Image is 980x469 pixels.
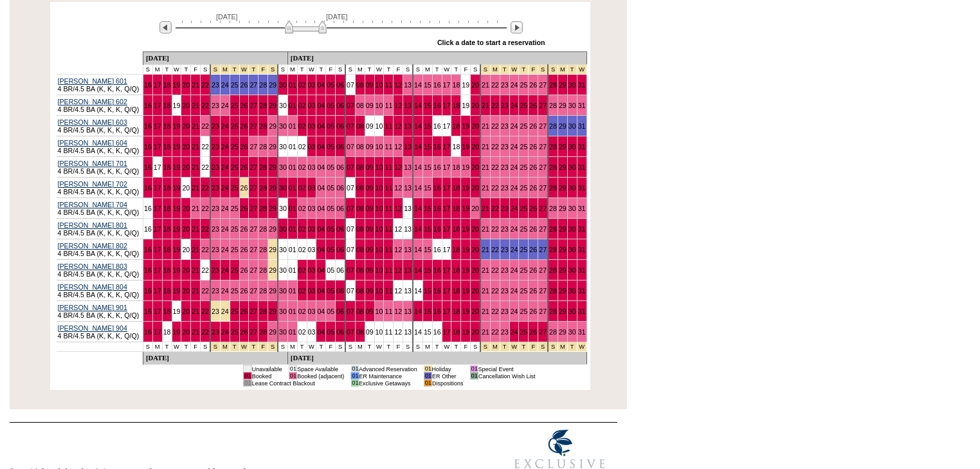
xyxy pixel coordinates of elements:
[289,184,296,192] a: 01
[212,102,219,109] a: 23
[58,160,127,167] a: [PERSON_NAME] 701
[182,143,190,151] a: 20
[549,143,557,151] a: 28
[471,81,479,89] a: 20
[212,122,219,130] a: 23
[154,143,161,151] a: 17
[404,81,412,89] a: 13
[154,205,161,212] a: 17
[482,184,489,192] a: 21
[559,81,567,89] a: 29
[298,122,306,130] a: 02
[298,143,306,151] a: 02
[154,184,161,192] a: 17
[356,143,364,151] a: 08
[327,102,334,109] a: 05
[376,163,383,171] a: 10
[511,143,518,151] a: 24
[559,102,567,109] a: 29
[212,205,219,212] a: 23
[385,81,392,89] a: 11
[259,143,267,151] a: 28
[394,163,402,171] a: 12
[182,163,190,171] a: 20
[539,102,547,109] a: 27
[231,81,239,89] a: 25
[491,184,499,192] a: 22
[212,81,219,89] a: 23
[520,81,527,89] a: 25
[250,205,257,212] a: 27
[221,163,229,171] a: 24
[163,163,171,171] a: 18
[173,163,181,171] a: 19
[501,184,509,192] a: 23
[404,102,412,109] a: 13
[327,122,334,130] a: 05
[424,81,431,89] a: 15
[182,184,190,192] a: 20
[347,163,354,171] a: 07
[144,122,152,130] a: 16
[269,205,277,212] a: 29
[443,81,451,89] a: 17
[539,163,547,171] a: 27
[511,163,518,171] a: 24
[414,81,422,89] a: 14
[144,205,152,212] a: 16
[173,184,181,192] a: 19
[520,143,527,151] a: 25
[568,81,576,89] a: 30
[549,184,557,192] a: 28
[549,163,557,171] a: 28
[482,81,489,89] a: 21
[482,163,489,171] a: 21
[491,81,499,89] a: 22
[414,143,422,151] a: 14
[317,143,325,151] a: 04
[568,143,576,151] a: 30
[443,122,451,130] a: 17
[192,163,199,171] a: 21
[259,81,267,89] a: 28
[279,205,287,212] a: 30
[559,184,567,192] a: 29
[462,102,469,109] a: 19
[452,81,460,89] a: 18
[231,143,239,151] a: 25
[529,143,537,151] a: 26
[201,143,209,151] a: 22
[471,163,479,171] a: 20
[491,122,499,130] a: 22
[317,163,325,171] a: 04
[539,143,547,151] a: 27
[173,102,181,109] a: 19
[376,143,383,151] a: 10
[144,184,152,192] a: 16
[356,163,364,171] a: 08
[201,122,209,130] a: 22
[520,122,527,130] a: 25
[192,143,199,151] a: 21
[289,122,296,130] a: 01
[259,163,267,171] a: 28
[462,184,469,192] a: 19
[221,143,229,151] a: 24
[221,81,229,89] a: 24
[336,102,344,109] a: 06
[144,81,152,89] a: 16
[452,163,460,171] a: 18
[491,143,499,151] a: 22
[559,143,567,151] a: 29
[568,184,576,192] a: 30
[462,122,469,130] a: 19
[568,163,576,171] a: 30
[240,81,248,89] a: 26
[182,81,190,89] a: 20
[471,102,479,109] a: 20
[327,163,334,171] a: 05
[491,163,499,171] a: 22
[250,184,257,192] a: 27
[212,184,219,192] a: 23
[298,81,306,89] a: 02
